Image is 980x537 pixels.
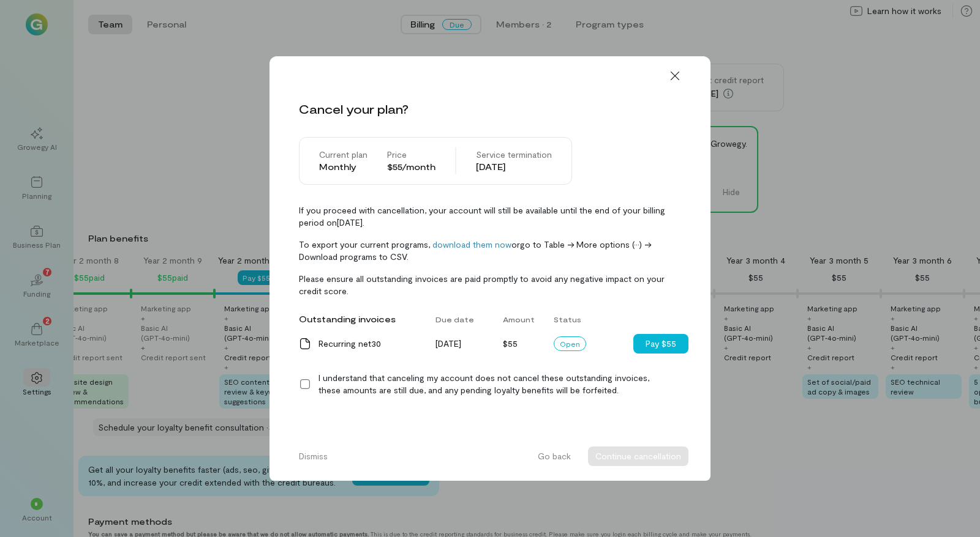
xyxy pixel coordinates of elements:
button: Pay $55 [633,334,688,354]
div: Amount [496,308,546,330]
div: Price [387,149,435,161]
div: I understand that canceling my account does not cancel these outstanding invoices, these amounts ... [318,372,681,396]
button: Continue cancellation [588,446,688,466]
div: Cancel your plan? [299,100,409,117]
button: Go back [530,446,578,466]
button: Dismiss [292,446,335,466]
div: Monthly [319,161,367,173]
div: [DATE] [476,161,552,173]
span: Please ensure all outstanding invoices are paid promptly to avoid any negative impact on your cre... [299,273,681,297]
div: $55/month [387,161,435,173]
a: download them now [432,239,511,250]
div: Outstanding invoices [292,307,428,331]
div: Service termination [476,149,552,161]
span: If you proceed with cancellation, your account will still be available until the end of your bill... [299,204,681,229]
span: To export your current programs, or go to Table -> More options (···) -> Download programs to CSV. [299,239,681,263]
div: Open [554,336,586,351]
div: Recurring net30 [318,338,421,350]
div: Due date [428,308,496,330]
span: [DATE] [435,338,461,349]
div: Status [546,308,633,330]
div: Current plan [319,149,367,161]
span: $55 [503,338,518,349]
